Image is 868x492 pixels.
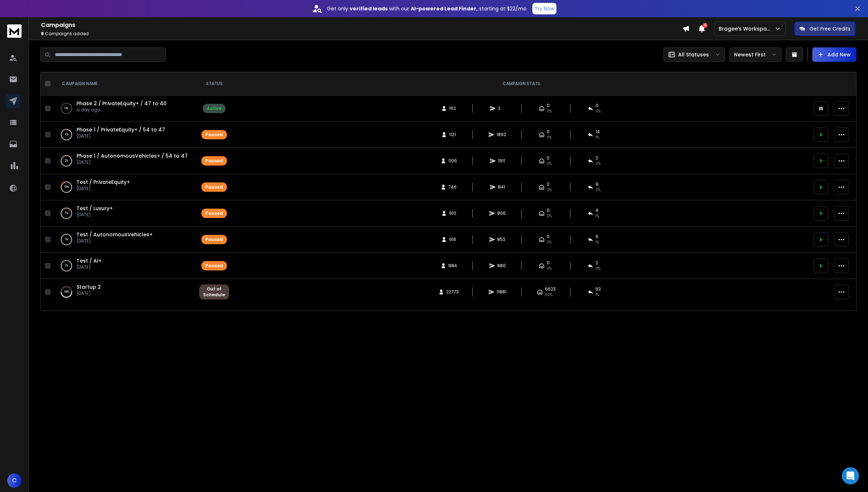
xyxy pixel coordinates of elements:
[596,260,598,266] span: 2
[76,100,167,107] a: Phase 2 / PrivateEquity+ / 47 to 40
[64,288,69,296] p: 48 %
[76,152,188,159] a: Phase 1 / AutonomousVehicles+ / 54 to 47
[596,208,598,213] span: 4
[205,184,223,190] div: Paused
[64,184,69,191] p: 19 %
[65,262,68,269] p: 1 %
[547,260,550,266] span: 0
[498,158,505,164] span: 1911
[53,96,195,122] td: 0%Phase 2 / PrivateEquity+ / 47 to 40a day ago
[547,129,550,135] span: 0
[76,107,167,113] p: a day ago
[547,240,552,245] span: 0%
[547,234,550,240] span: 0
[596,108,601,114] span: 0 %
[205,210,223,216] div: Paused
[678,51,709,58] p: All Statuses
[203,286,225,298] div: Out of Schedule
[76,159,188,165] p: [DATE]
[65,131,69,138] p: 4 %
[76,126,165,133] a: Phase 1 / PrivateEquity+ / 54 to 47
[535,5,554,12] p: Try Now
[596,234,598,240] span: 6
[547,103,550,108] span: 0
[532,3,556,14] button: Try Now
[547,266,552,271] span: 0%
[498,184,505,190] span: 841
[76,283,101,291] span: Startup 2
[327,5,527,12] p: Get only with our starting at $22/mo
[794,22,855,36] button: Get Free Credits
[205,263,223,269] div: Paused
[496,289,507,295] span: 11881
[207,106,221,111] div: Active
[65,105,68,112] p: 0 %
[596,187,601,193] span: 2 %
[547,155,550,161] span: 0
[41,31,682,37] p: Campaigns added
[596,103,598,108] span: 0
[596,240,599,245] span: 1 %
[53,279,195,305] td: 48%Startup 2[DATE]
[547,135,552,140] span: 0%
[449,132,456,138] span: 1121
[7,473,22,488] button: C
[547,213,552,219] span: 0%
[53,174,195,200] td: 19%Test / PrivateEquity+[DATE]
[53,148,195,174] td: 2%Phase 1 / AutonomousVehicles+ / 54 to 47[DATE]
[7,24,22,38] img: logo
[596,266,601,271] span: 0 %
[596,292,599,298] span: 1 %
[449,237,456,242] span: 916
[233,72,809,96] th: CAMPAIGN STATS
[41,21,682,29] h1: Campaigns
[53,72,195,96] th: CAMPAIGN NAME
[545,292,552,298] span: 62 %
[41,31,44,37] span: 8
[809,25,850,32] p: Get Free Credits
[53,122,195,148] td: 4%Phase 1 / PrivateEquity+ / 54 to 47[DATE]
[596,129,600,135] span: 14
[812,47,857,62] button: Add New
[76,238,153,244] p: [DATE]
[729,47,781,62] button: Newest First
[596,286,601,292] span: 62
[449,106,456,111] span: 162
[205,132,223,138] div: Paused
[448,263,457,269] span: 884
[76,178,130,186] a: Test / PrivateEquity+
[497,237,505,242] span: 852
[547,187,552,193] span: 0%
[195,72,233,96] th: STATUS
[547,108,552,114] span: 0%
[76,133,165,139] p: [DATE]
[65,210,68,217] p: 1 %
[53,227,195,253] td: 1%Test / AutonomousVehicles+[DATE]
[76,231,153,238] a: Test / AutonomousVehicles+
[842,467,859,484] div: Open Intercom Messenger
[76,205,113,212] a: Test / Luxury+
[449,210,456,216] span: 910
[547,208,550,213] span: 0
[53,253,195,279] td: 1%Test / AI+[DATE]
[65,157,68,164] p: 2 %
[53,200,195,227] td: 1%Test / Luxury+[DATE]
[596,213,599,219] span: 1 %
[596,181,598,187] span: 9
[411,5,478,12] strong: AI-powered Lead Finder,
[703,23,708,28] span: 6
[497,210,506,216] span: 866
[596,161,601,167] span: 0 %
[547,161,552,167] span: 0%
[719,25,774,32] p: Bragee's Workspace
[76,291,101,296] p: [DATE]
[596,135,599,140] span: 1 %
[76,257,102,264] a: Test / AI+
